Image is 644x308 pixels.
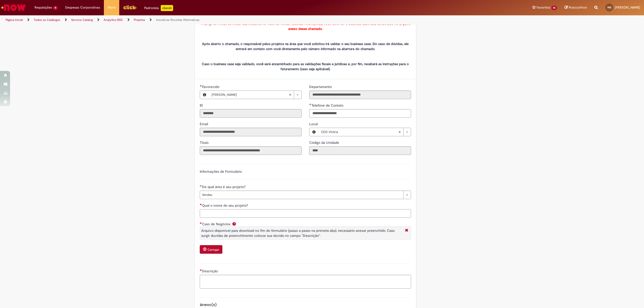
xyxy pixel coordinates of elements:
[134,18,145,22] a: Projetos
[200,269,202,271] span: Necessários
[4,15,426,25] ul: Trilhas de página
[615,5,640,10] span: [PERSON_NAME]
[200,85,202,87] span: Obrigatório Preenchido
[123,4,137,11] img: click_logo_yellow_360x200.png
[202,222,231,226] span: Caso de Negócios
[551,6,557,10] span: 46
[200,103,204,108] label: Somente leitura - ID
[569,5,587,10] span: Rascunhos
[71,18,93,22] a: Service Catalog
[309,103,311,105] span: Obrigatório Preenchido
[200,121,209,126] label: Somente leitura - Email
[200,185,202,187] span: Obrigatório Preenchido
[309,128,318,136] button: Local, Visualizar este registro CDD Vitória
[144,5,173,11] div: Padroniza
[309,84,333,89] span: Somente leitura - Departamento
[565,5,587,10] a: Rascunhos
[212,91,289,99] span: [PERSON_NAME]
[200,140,210,145] label: Somente leitura - Título
[202,269,219,273] span: Descrição
[311,103,344,108] span: Telefone de Contato
[202,42,409,51] span: Após aberto o chamado, o responsável pelos projetos na área que você solicitou irá validar o seu ...
[200,22,411,31] span: *ATENÇÃO: Antes de incluir sua iniciativa no fluxo de Novas Receitas Alternativas, você deve ter ...
[200,222,202,224] span: Necessários
[202,191,401,199] span: Vendas
[200,146,302,155] input: Título
[200,245,222,254] button: Carregar anexo de Caso de Negócios Required
[404,228,410,233] i: Fechar More information Por question_anexo_business_case
[396,128,403,136] abbr: Limpar campo Local
[104,18,123,22] a: Analytics BSC
[201,228,395,238] span: Arquivo disponível para download no fim do formulário (passo a passo na primeira aba), necessário...
[231,222,237,226] span: Ajuda para Caso de Negócios
[200,303,411,307] h5: Anexo(s)
[1,3,26,13] img: ServiceNow
[537,5,550,10] span: Favoritos
[65,5,100,10] span: Despesas Corporativas
[202,62,409,71] span: Caso o business case seja validado, você será encaminhado para as validações fiscais e jurídicas ...
[34,18,60,22] a: Todos os Catálogos
[309,91,411,99] input: Departamento
[200,103,204,108] span: Somente leitura - ID
[200,140,210,145] span: Somente leitura - Título
[202,185,247,189] span: De qual área é seu projeto?
[200,209,411,218] input: Qual o nome do seu projeto?
[6,18,23,22] a: Página inicial
[309,84,333,89] label: Somente leitura - Departamento
[208,248,219,252] small: Carregar
[309,109,411,118] input: Telefone de Contato
[309,146,411,155] input: Código da Unidade
[200,203,202,205] span: Necessários
[209,91,301,99] a: [PERSON_NAME]Limpar campo Favorecido
[200,169,242,174] label: Informações de Formulário
[286,91,294,99] abbr: Limpar campo Favorecido
[202,203,249,208] span: Qual o nome do seu projeto?
[200,128,302,136] input: Email
[202,84,220,89] span: Necessários - Favorecido
[53,6,58,10] span: 11
[200,109,302,118] input: ID
[309,140,340,145] label: Somente leitura - Código da Unidade
[608,6,611,9] span: MS
[161,5,173,11] p: +GenAi
[156,18,199,22] a: Iniciativas Receitas Alternativas
[200,275,411,289] textarea: Descrição
[108,5,115,10] span: More
[309,122,319,126] span: Local
[321,128,398,136] span: CDD Vitória
[34,5,52,10] span: Requisições
[318,128,411,136] a: CDD VitóriaLimpar campo Local
[309,140,340,145] span: Somente leitura - Código da Unidade
[200,91,209,99] button: Favorecido, Visualizar este registro Maxuel de Oliveira Silva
